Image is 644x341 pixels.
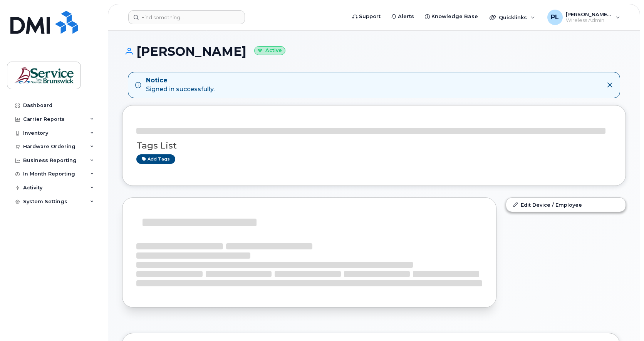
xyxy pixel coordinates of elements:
[146,76,215,85] strong: Notice
[146,76,215,94] div: Signed in successfully.
[136,154,175,164] a: Add tags
[136,141,612,150] h3: Tags List
[254,46,285,55] small: Active
[122,45,626,58] h1: [PERSON_NAME]
[506,198,626,212] a: Edit Device / Employee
